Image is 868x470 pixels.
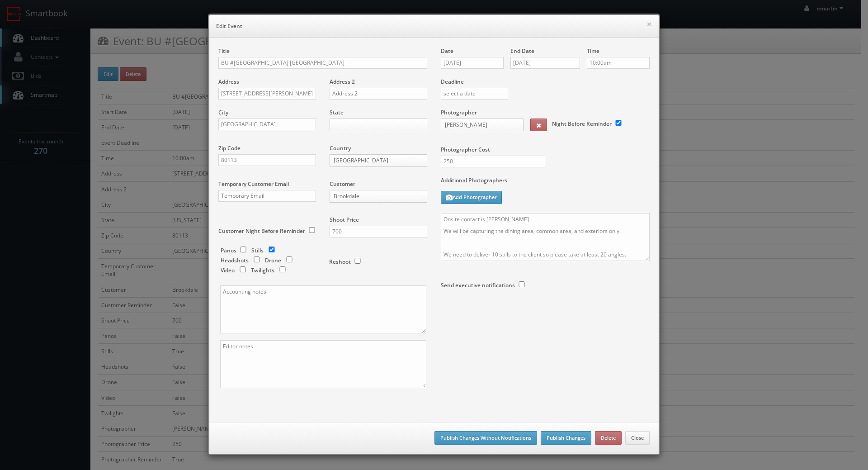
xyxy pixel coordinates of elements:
[330,226,427,237] input: Shoot Price
[552,120,612,128] label: Night Before Reminder
[330,78,355,85] label: Address 2
[441,57,504,69] input: Select a date
[441,47,453,55] label: Date
[445,119,511,131] span: [PERSON_NAME]
[441,176,650,189] label: Additional Photographers
[329,258,351,266] label: Reshoot
[441,119,524,131] a: [PERSON_NAME]
[510,47,534,55] label: End Date
[218,144,241,152] label: Zip Code
[646,21,652,27] button: ×
[334,190,415,202] span: Brookdale
[595,431,622,445] button: Delete
[216,22,652,31] h6: Edit Event
[434,146,656,153] label: Photographer Cost
[218,78,239,85] label: Address
[218,190,316,202] input: Temporary Email
[218,119,316,130] input: City
[434,78,656,85] label: Deadline
[441,88,508,100] input: select a date
[330,154,427,167] a: [GEOGRAPHIC_DATA]
[625,431,650,445] button: Close
[441,191,502,204] button: Add Photographer
[221,266,235,274] label: Video
[541,431,591,445] button: Publish Changes
[218,154,316,166] input: Zip Code
[330,216,359,223] label: Shoot Price
[251,247,264,254] label: Stills
[218,47,230,55] label: Title
[221,256,249,264] label: Headshots
[265,256,281,264] label: Drone
[330,180,355,188] label: Customer
[218,180,289,188] label: Temporary Customer Email
[330,190,427,203] a: Brookdale
[441,156,545,167] input: Photographer Cost
[218,227,305,235] label: Customer Night Before Reminder
[251,266,274,274] label: Twilights
[587,47,599,55] label: Time
[218,88,316,100] input: Address
[330,88,427,100] input: Address 2
[434,431,537,445] button: Publish Changes Without Notifications
[441,109,477,116] label: Photographer
[218,109,228,116] label: City
[441,281,515,289] label: Send executive notifications
[334,155,415,166] span: [GEOGRAPHIC_DATA]
[441,213,650,261] textarea: Onsite contact is [PERSON_NAME] We will be capturing the dining area, common area, and exteriors ...
[330,109,344,116] label: State
[221,247,236,254] label: Panos
[510,57,580,69] input: Select a date
[330,144,351,152] label: Country
[218,57,427,69] input: Title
